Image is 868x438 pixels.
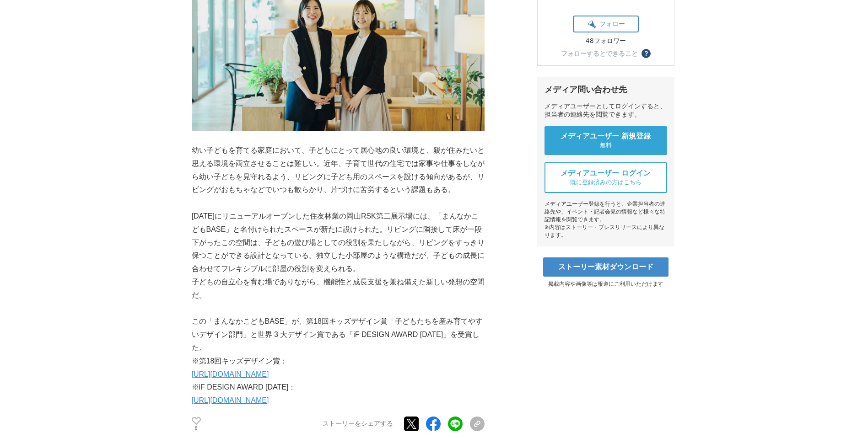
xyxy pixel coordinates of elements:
button: フォロー [573,16,639,32]
p: 掲載内容や画像等は報道にご利用いただけます [537,280,674,288]
span: メディアユーザー 新規登録 [561,132,651,141]
span: 既に登録済みの方はこちら [570,178,642,187]
a: [URL][DOMAIN_NAME] [192,370,269,378]
p: 子どもの自立心を育む場でありながら、機能性と成長支援を兼ね備えた新しい発想の空間だ。 [192,276,485,302]
p: 6 [192,426,201,430]
button: ？ [642,49,651,58]
span: メディアユーザー ログイン [561,169,651,178]
div: フォローするとできること [561,50,638,57]
a: メディアユーザー ログイン 既に登録済みの方はこちら [545,162,667,193]
div: メディアユーザー登録を行うと、企業担当者の連絡先や、イベント・記者会見の情報など様々な特記情報を閲覧できます。 ※内容はストーリー・プレスリリースにより異なります。 [545,200,667,239]
div: 48フォロワー [573,37,639,45]
p: ストーリーをシェアする [323,420,393,428]
div: メディアユーザーとしてログインすると、担当者の連絡先を閲覧できます。 [545,102,667,119]
a: ストーリー素材ダウンロード [543,257,669,277]
a: メディアユーザー 新規登録 無料 [545,126,667,155]
a: [URL][DOMAIN_NAME] [192,396,269,404]
p: ※iF DESIGN AWARD [DATE]： [192,381,485,394]
p: ※第18回キッズデザイン賞： [192,355,485,368]
span: ？ [643,50,649,57]
div: メディア問い合わせ先 [545,84,667,95]
p: [DATE]にリニューアルオープンした住友林業の岡山RSK第二展示場には、「まんなかこどもBASE」と名付けられたスペースが新たに設けられた。リビングに隣接して床が一段下がったこの空間は、子ども... [192,210,485,276]
span: 無料 [600,141,612,150]
p: 幼い子どもを育てる家庭において、子どもにとって居心地の良い環境と、親が住みたいと思える環境を両立させることは難しい。近年、子育て世代の住宅では家事や仕事をしながら幼い子どもを見守れるよう、リビン... [192,144,485,197]
p: この「まんなかこどもBASE」が、第18回キッズデザイン賞「子どもたちを産み育てやすいデザイン部門」と世界 3 大デザイン賞である「iF DESIGN AWARD [DATE]」を受賞した。 [192,315,485,354]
